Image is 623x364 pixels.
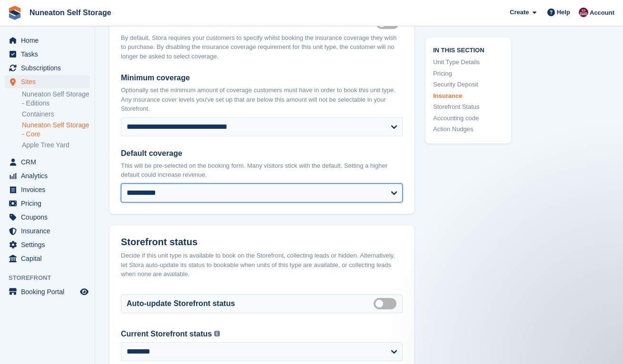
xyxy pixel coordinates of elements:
label: Default coverage [121,148,403,159]
span: Tasks [21,48,78,61]
a: menu [5,75,90,88]
div: By default, Stora requires your customers to specify whilst booking the insurance coverage they w... [121,33,403,61]
label: Auto-update Storefront status [127,298,235,309]
a: menu [5,285,90,298]
span: Analytics [21,169,78,182]
span: Insurance [21,224,78,238]
span: Booking Portal [21,285,78,298]
a: Nuneaton Self Storage [26,5,115,20]
a: Pricing [433,68,504,78]
p: This will be pre-selected on the booking form. Many visitors stick with the default. Setting a hi... [121,161,403,180]
span: Account [590,8,614,18]
a: menu [5,48,90,61]
a: Nuneaton Self Storage - Core [22,121,90,139]
a: menu [5,197,90,210]
span: Home [21,34,78,47]
a: menu [5,34,90,47]
a: menu [5,252,90,265]
h2: Storefront status [121,237,403,248]
span: Capital [21,252,78,265]
label: Current Storefront status [121,328,212,340]
label: Auto manage storefront status [374,303,400,304]
label: Minimum coverage [121,72,403,84]
a: menu [5,183,90,196]
a: menu [5,224,90,238]
a: Preview store [79,286,90,297]
img: icon-info-grey-7440780725fd019a000dd9b08b2336e03edf1995a4989e88bcd33f0948082b44.svg [214,331,220,336]
span: In this section [433,45,504,54]
span: Storefront [9,273,95,283]
a: Unit Type Details [433,57,504,67]
p: Optionally set the minimum amount of coverage customers must have in order to book this unit type... [121,86,403,114]
a: menu [5,155,90,169]
a: Nuneaton Self Storage - Editions [22,90,90,108]
a: Storefront Status [433,102,504,112]
a: menu [5,211,90,224]
a: Insurance [433,91,504,100]
img: stora-icon-8386f47178a22dfd0bd8f6a31ec36ba5ce8667c1dd55bd0f319d3a0aa187defe.svg [8,6,22,20]
span: Settings [21,238,78,251]
a: menu [5,61,90,75]
span: Create [510,8,529,17]
div: Decide if this unit type is available to book on the Storefront, collecting leads or hidden. Alte... [121,251,403,279]
a: menu [5,238,90,251]
a: Containers [22,110,90,119]
span: CRM [21,155,78,169]
a: menu [5,169,90,182]
span: Pricing [21,197,78,210]
span: Coupons [21,211,78,224]
img: Chris Palmer [579,8,588,17]
a: Apple Tree Yard [22,141,90,150]
span: Subscriptions [21,61,78,75]
a: Action Nudges [433,125,504,134]
span: Invoices [21,183,78,196]
a: Accounting code [433,113,504,123]
a: Security Deposit [433,80,504,89]
span: Help [557,8,570,17]
span: Sites [21,75,78,88]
